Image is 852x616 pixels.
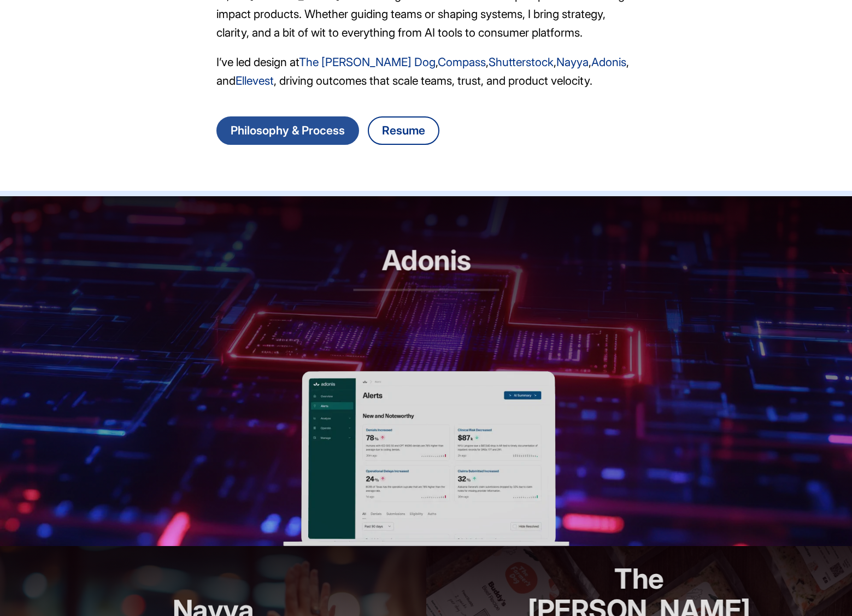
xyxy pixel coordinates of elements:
a: The [PERSON_NAME] Dog [299,55,436,69]
p: I’ve led design at , , , , , and , driving outcomes that scale teams, trust, and product velocity. [216,53,636,90]
h2: Adonis [353,244,499,291]
a: Ellevest [236,74,274,87]
img: adonis work sample [283,371,569,546]
a: Go to Danny Chang's design philosophy and process page [216,116,359,145]
a: Shutterstock [489,55,554,69]
a: Nayya [556,55,589,69]
a: Download Danny Chang's resume as a PDF file [368,116,439,145]
a: Adonis [591,55,626,69]
a: Compass [438,55,486,69]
